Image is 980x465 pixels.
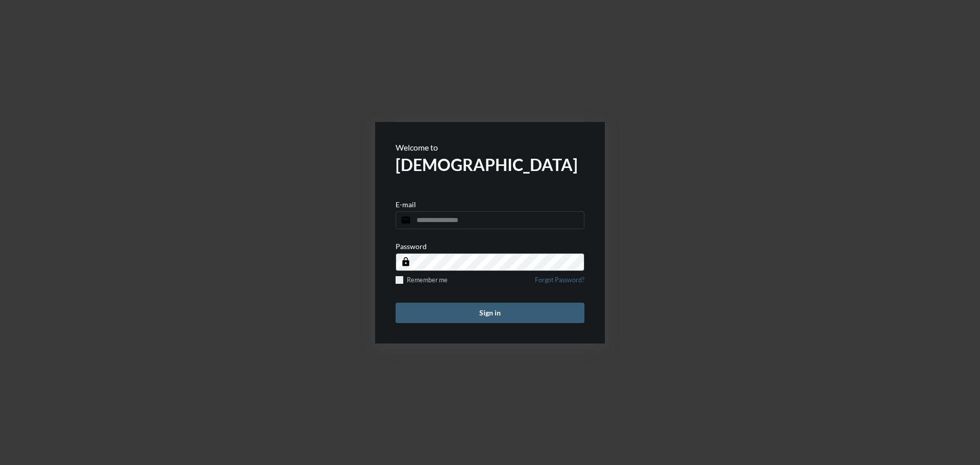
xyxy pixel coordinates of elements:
[396,142,584,152] p: Welcome to
[396,303,584,323] button: Sign in
[535,276,584,290] a: Forgot Password?
[396,276,448,284] label: Remember me
[396,155,584,175] h2: [DEMOGRAPHIC_DATA]
[396,242,427,251] p: Password
[396,200,416,209] p: E-mail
